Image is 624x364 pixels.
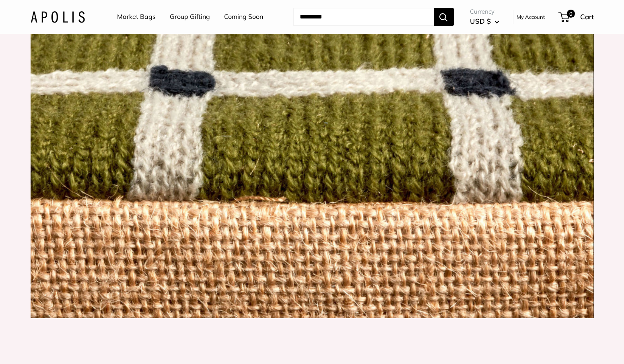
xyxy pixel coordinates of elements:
img: Apolis [31,11,85,22]
a: Group Gifting [170,11,210,23]
span: Currency [470,6,499,17]
a: Market Bags [117,11,156,23]
a: Coming Soon [224,11,263,23]
span: 0 [566,10,575,18]
a: 0 Cart [559,10,594,23]
button: USD $ [470,15,499,28]
a: My Account [517,12,545,22]
button: Search [434,8,454,26]
span: Cart [580,12,594,21]
span: USD $ [470,17,491,25]
input: Search... [293,8,434,26]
